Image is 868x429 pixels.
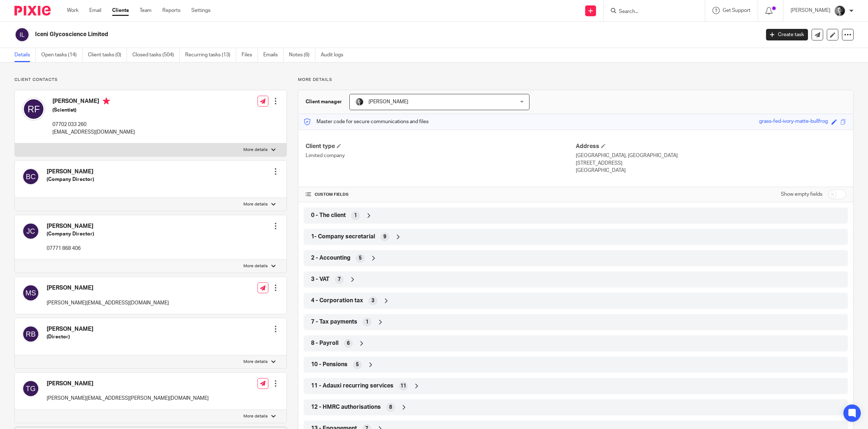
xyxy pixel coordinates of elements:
p: Client contacts [14,77,287,83]
span: Get Support [723,8,750,13]
a: Audit logs [321,48,349,62]
img: svg%3E [22,222,39,240]
h4: Address [576,143,846,150]
p: More details [298,77,854,83]
span: 3 [371,297,374,304]
a: Recurring tasks (13) [185,48,236,62]
span: 1 [354,212,357,219]
h4: CUSTOM FIELDS [306,192,576,198]
img: DSC_9061-3.jpg [355,97,364,106]
p: Master code for secure communications and files [304,118,429,125]
a: Client tasks (0) [88,48,127,62]
h4: [PERSON_NAME] [47,222,94,230]
span: 3 - VAT [311,276,329,283]
h4: [PERSON_NAME] [47,380,209,387]
span: 8 - Payroll [311,339,339,347]
a: Notes (6) [289,48,315,62]
span: 2 - Accounting [311,254,350,262]
i: Primary [103,97,110,105]
h4: Client type [306,143,576,150]
span: 10 - Pensions [311,361,348,368]
span: 1- Company secretarial [311,233,375,240]
span: 12 - HMRC authorisations [311,403,381,411]
h5: (Company Director) [47,176,94,183]
span: 5 [356,361,359,368]
a: Emails [263,48,284,62]
p: Limited company [306,152,576,159]
span: 7 [338,276,341,283]
a: Details [14,48,36,62]
p: More details [243,263,268,269]
span: 5 [359,255,362,262]
h3: Client manager [306,98,342,105]
a: Email [89,7,101,14]
p: More details [243,201,268,207]
label: Show empty fields [781,191,822,198]
span: 4 - Corporation tax [311,297,363,304]
span: 11 [400,382,406,390]
p: 07702 033 260 [52,121,135,128]
a: Reports [162,7,180,14]
span: 6 [347,340,350,347]
p: [STREET_ADDRESS] [576,160,846,167]
img: svg%3E [22,380,39,397]
span: 9 [383,233,386,240]
div: grass-fed-ivory-matte-bullfrog [759,118,828,126]
p: [GEOGRAPHIC_DATA], [GEOGRAPHIC_DATA] [576,152,846,159]
span: [PERSON_NAME] [369,99,408,104]
h4: [PERSON_NAME] [47,325,93,333]
p: 07771 868 406 [47,245,94,252]
p: [GEOGRAPHIC_DATA] [576,167,846,174]
a: Settings [191,7,210,14]
span: 1 [366,318,369,326]
a: Files [242,48,258,62]
input: Search [618,9,683,15]
img: DSC_9061-3.jpg [834,5,846,17]
h5: (Scientist) [52,107,135,114]
p: [PERSON_NAME][EMAIL_ADDRESS][PERSON_NAME][DOMAIN_NAME] [47,395,209,402]
p: More details [243,147,268,153]
a: Team [140,7,152,14]
img: svg%3E [22,97,45,121]
a: Create task [766,29,808,40]
h4: [PERSON_NAME] [47,168,94,175]
p: More details [243,359,268,365]
a: Work [67,7,78,14]
img: svg%3E [22,168,39,185]
p: More details [243,413,268,419]
a: Clients [112,7,129,14]
p: [PERSON_NAME][EMAIL_ADDRESS][DOMAIN_NAME] [47,299,169,307]
img: svg%3E [14,27,30,42]
p: [EMAIL_ADDRESS][DOMAIN_NAME] [52,129,135,136]
a: Closed tasks (504) [132,48,180,62]
img: svg%3E [22,325,39,343]
span: 7 - Tax payments [311,318,357,326]
p: [PERSON_NAME] [791,7,830,14]
h5: (Director) [47,333,93,341]
h4: [PERSON_NAME] [52,97,135,107]
a: Open tasks (14) [41,48,82,62]
img: Pixie [14,6,51,16]
span: 11 - Adauxi recurring services [311,382,393,390]
span: 8 [389,404,392,411]
h4: [PERSON_NAME] [47,284,169,292]
h2: Iceni Glycoscience Limited [35,31,611,38]
h5: (Company Director) [47,230,94,238]
img: svg%3E [22,284,39,302]
span: 0 - The client [311,212,346,219]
